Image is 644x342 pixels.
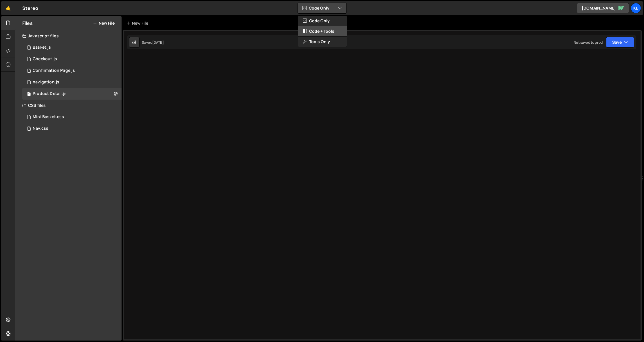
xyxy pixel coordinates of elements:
button: Code + Tools [298,26,347,36]
div: CSS files [15,100,122,111]
span: 2 [27,92,31,97]
div: 8215/44673.js [22,88,122,100]
div: Nav.css [33,126,48,131]
div: 8215/44731.js [22,53,122,65]
a: Ke [631,3,641,13]
div: 8215/44666.js [22,42,122,53]
div: Basket.js [33,45,51,50]
div: Javascript files [15,30,122,42]
div: 8215/46286.css [22,111,122,123]
div: Not saved to prod [574,40,603,45]
div: [DATE] [152,40,164,45]
div: Product Detail.js [33,91,67,96]
h2: Files [22,20,33,26]
div: New File [126,20,151,26]
button: Save [606,37,634,47]
div: Mini Basket.css [33,114,64,120]
div: Checkout.js [33,56,57,62]
div: 8215/46113.js [22,76,122,88]
div: Confirmation Page.js [33,68,75,73]
div: Saved [142,40,164,45]
button: Tools Only [298,36,347,47]
a: 🤙 [1,1,15,15]
div: 8215/46114.css [22,123,122,134]
button: Code Only [298,3,346,13]
div: navigation.js [33,80,59,85]
div: 8215/45082.js [22,65,122,76]
button: New File [93,21,115,25]
div: Stereo [22,5,38,12]
a: [DOMAIN_NAME] [577,3,629,13]
button: Code Only [298,16,347,26]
